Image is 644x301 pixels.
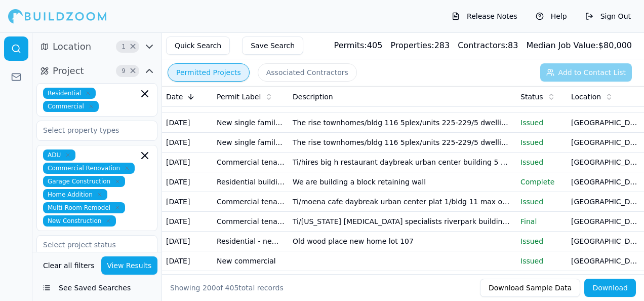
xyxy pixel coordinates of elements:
div: Showing of total records [170,283,284,293]
button: Save Search [242,36,303,55]
span: 405 [225,284,239,292]
div: 283 [390,40,450,52]
div: 83 [458,40,518,52]
span: Commercial Renovation [43,163,135,174]
td: [DATE] [162,153,213,172]
span: Commercial [43,101,99,112]
span: New Construction [43,215,116,227]
p: Issued [520,157,563,167]
button: Help [531,8,572,24]
span: 1 [118,42,129,52]
button: Quick Search [166,36,230,55]
span: Multi-Room Remodel [43,202,125,213]
button: Location1Clear Location filters [36,39,157,55]
td: Commercial tenant improvement/remodel [213,153,289,172]
div: 405 [334,40,383,52]
td: [DATE] [162,232,213,251]
td: [GEOGRAPHIC_DATA], [GEOGRAPHIC_DATA] [567,133,643,153]
button: Project9Clear Project filters [36,63,157,79]
div: Date [166,92,209,102]
td: [GEOGRAPHIC_DATA], [GEOGRAPHIC_DATA] [567,251,643,271]
td: [DATE] [162,113,213,133]
td: [GEOGRAPHIC_DATA], [GEOGRAPHIC_DATA] [567,232,643,251]
td: We are building a block retaining wall [289,172,516,192]
td: [DATE] [162,212,213,232]
td: Residential building permit [213,172,289,192]
span: Project [53,64,84,78]
td: Commercial tenant improvement/remodel [213,212,289,232]
div: Description [293,92,512,102]
td: [DATE] [162,172,213,192]
td: The rise townhomes/bldg 116 5plex/units 225-229/5 dwelling units unfinished basements [289,113,516,133]
button: Clear all filters [41,256,97,275]
td: [GEOGRAPHIC_DATA], [GEOGRAPHIC_DATA] [567,153,643,172]
span: Location [53,40,91,54]
td: [DATE] [162,271,213,291]
td: [GEOGRAPHIC_DATA], [GEOGRAPHIC_DATA] [567,192,643,212]
span: Median Job Value: [526,41,598,50]
span: Clear Location filters [129,44,137,49]
p: Issued [520,118,563,128]
span: ADU [43,149,75,161]
td: [GEOGRAPHIC_DATA], [GEOGRAPHIC_DATA] [567,271,643,291]
td: The rise townhomes/bldg 116 5plex/units 225-229/5 dwelling units unfinished basements [289,133,516,153]
div: $ 80,000 [526,40,632,52]
button: Sign Out [580,8,636,24]
span: 200 [203,284,216,292]
td: Ti/[US_STATE] [MEDICAL_DATA] specialists riverpark building 14/ste 400 max occupancy load 89 [289,212,516,232]
button: View Results [101,256,158,275]
button: Download [584,279,636,297]
p: Issued [520,256,563,266]
span: Clear Project filters [129,68,137,73]
div: Status [520,92,563,102]
button: Download Sample Data [480,279,580,297]
span: Garage Construction [43,176,125,187]
td: Commercial addition/alterations [213,271,289,291]
td: [DATE] [162,133,213,153]
td: New single family townhome unit [213,113,289,133]
td: [DATE] [162,251,213,271]
p: Complete [520,177,563,187]
span: Residential [43,88,96,99]
input: Select property types [37,121,144,139]
div: Location [571,92,639,102]
span: Contractors: [458,41,508,50]
td: [GEOGRAPHIC_DATA], [GEOGRAPHIC_DATA] [567,172,643,192]
button: Permitted Projects [168,63,250,82]
td: [GEOGRAPHIC_DATA], [GEOGRAPHIC_DATA] [567,113,643,133]
span: Properties: [390,41,434,50]
td: Ti/moena cafe daybreak urban center plat 1/bldg 11 max occupancy load 66 [289,192,516,212]
span: 9 [118,66,129,76]
p: Final [520,216,563,227]
span: Home Addition [43,189,107,200]
td: Commercial tenant improvement/remodel [213,192,289,212]
p: Issued [520,137,563,147]
button: Associated Contractors [258,63,357,82]
td: New commercial [213,251,289,271]
td: [DATE] [162,192,213,212]
p: Issued [520,197,563,207]
td: Old wood place new home lot 107 [289,232,516,251]
button: See Saved Searches [36,279,157,297]
input: Select project status [37,236,144,254]
p: Issued [520,236,563,246]
span: Permits: [334,41,367,50]
td: [GEOGRAPHIC_DATA], [GEOGRAPHIC_DATA] [567,212,643,232]
button: Release Notes [447,8,522,24]
td: Residential - new single family [213,232,289,251]
td: Ti/hires big h restaurant daybreak urban center building 5 max occupant load 112 [289,153,516,172]
div: Permit Label [217,92,285,102]
td: New single family townhome unit [213,133,289,153]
